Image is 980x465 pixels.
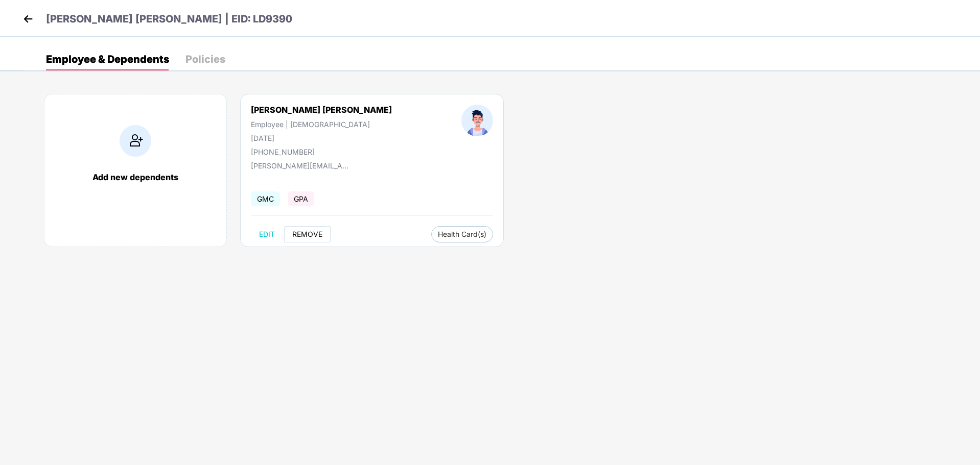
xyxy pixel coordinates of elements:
[461,105,493,136] img: profileImage
[284,226,331,242] button: REMOVE
[438,232,486,237] span: Health Card(s)
[120,125,151,157] img: addIcon
[251,120,392,129] div: Employee | [DEMOGRAPHIC_DATA]
[46,11,292,27] p: [PERSON_NAME] [PERSON_NAME] | EID: LD9390
[292,230,322,238] span: REMOVE
[251,226,283,242] button: EDIT
[251,105,392,115] div: [PERSON_NAME] [PERSON_NAME]
[55,172,216,182] div: Add new dependents
[251,134,392,142] div: [DATE]
[288,191,314,206] span: GPA
[185,54,225,64] div: Policies
[251,191,280,206] span: GMC
[46,54,169,64] div: Employee & Dependents
[20,11,36,27] img: back
[251,148,392,156] div: [PHONE_NUMBER]
[259,230,275,238] span: EDIT
[251,161,353,170] div: [PERSON_NAME][EMAIL_ADDRESS][DOMAIN_NAME]
[431,226,493,242] button: Health Card(s)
